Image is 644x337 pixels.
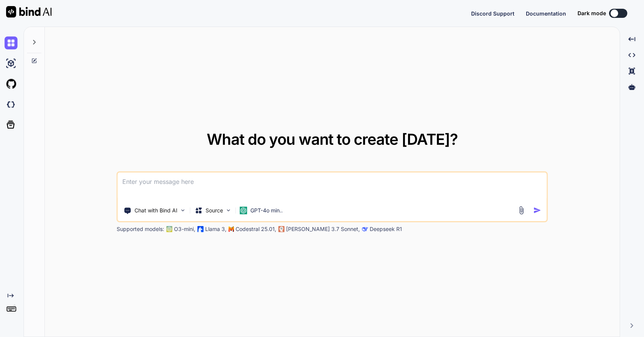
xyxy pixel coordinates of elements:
img: GPT-4o mini [240,207,247,214]
p: Llama 3, [205,225,226,233]
img: Llama2 [198,226,204,232]
p: Deepseek R1 [370,225,402,233]
span: Dark mode [578,9,606,17]
p: Supported models: [117,225,164,233]
img: GPT-4 [166,226,172,232]
img: Bind AI [6,6,52,17]
img: claude [278,226,285,232]
img: githubLight [5,78,17,90]
button: Documentation [526,9,566,17]
img: Mistral-AI [229,226,234,232]
p: GPT-4o min.. [250,207,283,214]
img: Pick Models [225,207,232,214]
p: Codestral 25.01, [236,225,276,233]
p: [PERSON_NAME] 3.7 Sonnet, [286,225,360,233]
img: attachment [517,206,526,215]
img: darkCloudIdeIcon [5,98,17,111]
img: ai-studio [5,57,17,70]
span: Discord Support [471,10,514,17]
img: Pick Tools [180,207,186,214]
button: Discord Support [471,9,514,17]
img: chat [5,36,17,49]
span: What do you want to create [DATE]? [207,130,458,149]
img: icon [533,206,541,214]
p: O3-mini, [174,225,195,233]
p: Source [206,207,223,214]
img: claude [362,226,368,232]
p: Chat with Bind AI [134,207,177,214]
span: Documentation [526,10,566,17]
